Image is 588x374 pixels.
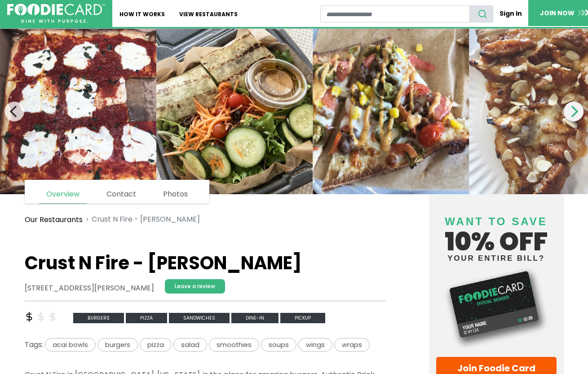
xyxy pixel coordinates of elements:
[231,313,279,323] span: Dine-in
[73,313,124,323] span: burgers
[83,214,200,225] li: Crust N Fire - [PERSON_NAME]
[436,254,557,262] small: your entire bill?
[280,313,325,323] span: Pickup
[25,283,154,294] address: [STREET_ADDRESS][PERSON_NAME]
[493,5,528,22] a: Sign In
[436,204,557,262] h4: 10% off
[156,185,195,203] a: Photos
[209,338,259,352] span: smoothies
[25,252,386,274] h1: Crust N Fire - [PERSON_NAME]
[298,339,334,350] a: wings
[261,338,296,352] span: soups
[298,338,332,352] span: wings
[25,214,83,225] a: Our Restaurants
[45,338,96,352] span: acai bowls
[169,313,230,323] span: sandwiches
[99,185,143,203] a: Contact
[445,215,547,227] span: Want to save
[97,338,138,352] span: burgers
[231,312,280,322] a: Dine-in
[209,339,261,350] a: smoothies
[25,180,209,204] nav: page links
[25,338,386,356] div: Tags:
[334,339,370,350] a: wraps
[320,5,470,22] input: restaurant search
[436,267,557,350] img: Foodie Card
[173,338,207,352] span: salad
[73,312,126,322] a: burgers
[126,312,169,322] a: pizza
[25,209,386,231] nav: breadcrumb
[140,338,172,352] span: pizza
[280,312,325,322] a: Pickup
[39,185,87,204] a: Overview
[126,313,167,323] span: pizza
[334,338,370,352] span: wraps
[261,339,298,350] a: soups
[173,339,209,350] a: salad
[564,102,584,121] button: Next
[7,4,105,23] img: FoodieCard; Eat, Drink, Save, Donate
[469,5,493,22] button: search
[169,312,231,322] a: sandwiches
[140,339,173,350] a: pizza
[4,102,24,121] button: Previous
[97,339,140,350] a: burgers
[43,339,97,350] a: acai bowls
[165,279,225,294] a: Leave a review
